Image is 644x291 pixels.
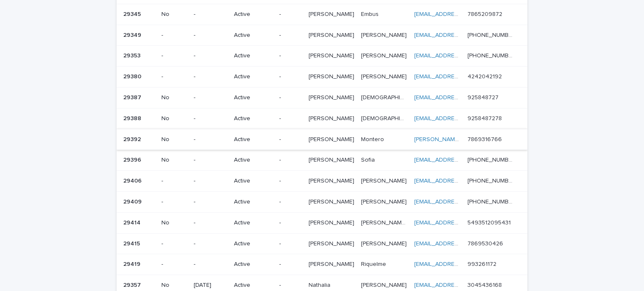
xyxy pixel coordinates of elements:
[234,32,273,39] p: Active
[161,282,187,289] p: No
[123,155,143,164] p: 29396
[467,218,512,227] p: 5493512095431
[309,30,356,39] p: [PERSON_NAME]
[361,155,377,164] p: Sofia
[467,51,516,59] p: [PHONE_NUMBER]
[123,239,142,247] p: 29415
[309,113,356,122] p: [PERSON_NAME]
[234,282,273,289] p: Active
[414,32,509,38] a: [EMAIL_ADDRESS][DOMAIN_NAME]
[361,30,408,39] p: [PERSON_NAME]
[279,73,301,80] p: -
[279,115,301,122] p: -
[361,93,409,101] p: [DEMOGRAPHIC_DATA]
[234,73,273,80] p: Active
[161,219,187,227] p: No
[234,219,273,227] p: Active
[194,240,227,247] p: -
[234,198,273,206] p: Active
[467,259,498,268] p: 993261172
[117,108,527,129] tr: 2938829388 No-Active-[PERSON_NAME][PERSON_NAME] [DEMOGRAPHIC_DATA][DEMOGRAPHIC_DATA] [EMAIL_ADDRE...
[123,113,143,122] p: 29388
[309,197,356,206] p: [PERSON_NAME]
[161,136,187,143] p: No
[234,240,273,247] p: Active
[361,176,408,185] p: [PERSON_NAME]
[194,282,227,289] p: [DATE]
[117,212,527,233] tr: 2941429414 No-Active-[PERSON_NAME][PERSON_NAME] [PERSON_NAME] [PERSON_NAME][PERSON_NAME] [PERSON_...
[123,197,143,206] p: 29409
[234,157,273,164] p: Active
[234,115,273,122] p: Active
[309,93,356,101] p: [PERSON_NAME]
[361,239,408,247] p: [PERSON_NAME]
[161,73,187,80] p: -
[279,52,301,59] p: -
[467,176,516,185] p: [PHONE_NUMBER]
[309,9,356,18] p: [PERSON_NAME]
[161,32,187,39] p: -
[234,94,273,101] p: Active
[361,72,408,80] p: [PERSON_NAME]
[361,134,386,143] p: Montero
[309,239,356,247] p: [PERSON_NAME]
[414,178,509,184] a: [EMAIL_ADDRESS][DOMAIN_NAME]
[234,11,273,18] p: Active
[414,157,509,163] a: [EMAIL_ADDRESS][DOMAIN_NAME]
[309,176,356,185] p: [PERSON_NAME]
[161,94,187,101] p: No
[117,46,527,67] tr: 2935329353 --Active-[PERSON_NAME][PERSON_NAME] [PERSON_NAME][PERSON_NAME] [EMAIL_ADDRESS][DOMAIN_...
[467,280,504,289] p: 3045436168
[467,30,516,39] p: [PHONE_NUMBER]
[309,72,356,80] p: [PERSON_NAME]
[123,93,143,101] p: 29387
[123,280,143,289] p: 29357
[117,191,527,212] tr: 2940929409 --Active-[PERSON_NAME][PERSON_NAME] [PERSON_NAME][PERSON_NAME] [EMAIL_ADDRESS][DOMAIN_...
[234,178,273,185] p: Active
[117,67,527,88] tr: 2938029380 --Active-[PERSON_NAME][PERSON_NAME] [PERSON_NAME][PERSON_NAME] [EMAIL_ADDRESS][DOMAIN_...
[194,198,227,206] p: -
[361,51,408,59] p: [PERSON_NAME]
[161,52,187,59] p: -
[161,157,187,164] p: No
[467,197,516,206] p: [PHONE_NUMBER]
[117,254,527,275] tr: 2941929419 --Active-[PERSON_NAME][PERSON_NAME] RiquelmeRiquelme [EMAIL_ADDRESS][DOMAIN_NAME] 9932...
[117,25,527,46] tr: 2934929349 --Active-[PERSON_NAME][PERSON_NAME] [PERSON_NAME][PERSON_NAME] [EMAIL_ADDRESS][DOMAIN_...
[194,94,227,101] p: -
[123,72,143,80] p: 29380
[279,32,301,39] p: -
[279,261,301,268] p: -
[361,280,408,289] p: [PERSON_NAME]
[117,129,527,150] tr: 2939229392 No-Active-[PERSON_NAME][PERSON_NAME] MonteroMontero [PERSON_NAME][EMAIL_ADDRESS][PERSO...
[414,261,509,267] a: [EMAIL_ADDRESS][DOMAIN_NAME]
[234,136,273,143] p: Active
[279,178,301,185] p: -
[414,53,509,59] a: [EMAIL_ADDRESS][DOMAIN_NAME]
[279,157,301,164] p: -
[279,219,301,227] p: -
[279,94,301,101] p: -
[117,171,527,192] tr: 2940629406 --Active-[PERSON_NAME][PERSON_NAME] [PERSON_NAME][PERSON_NAME] [EMAIL_ADDRESS][DOMAIN_...
[414,199,509,205] a: [EMAIL_ADDRESS][DOMAIN_NAME]
[414,11,509,17] a: [EMAIL_ADDRESS][DOMAIN_NAME]
[194,261,227,268] p: -
[414,282,509,288] a: [EMAIL_ADDRESS][DOMAIN_NAME]
[194,178,227,185] p: -
[309,134,356,143] p: [PERSON_NAME]
[194,136,227,143] p: -
[117,233,527,254] tr: 2941529415 --Active-[PERSON_NAME][PERSON_NAME] [PERSON_NAME][PERSON_NAME] [EMAIL_ADDRESS][DOMAIN_...
[361,259,388,268] p: Riquelme
[414,116,509,121] a: [EMAIL_ADDRESS][DOMAIN_NAME]
[309,280,332,289] p: Nathalia
[161,240,187,247] p: -
[194,73,227,80] p: -
[309,259,356,268] p: [PERSON_NAME]
[279,198,301,206] p: -
[361,218,409,227] p: [PERSON_NAME] [PERSON_NAME]
[467,134,504,143] p: 7869316766
[123,9,143,18] p: 29345
[161,178,187,185] p: -
[161,198,187,206] p: -
[361,197,408,206] p: [PERSON_NAME]
[279,240,301,247] p: -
